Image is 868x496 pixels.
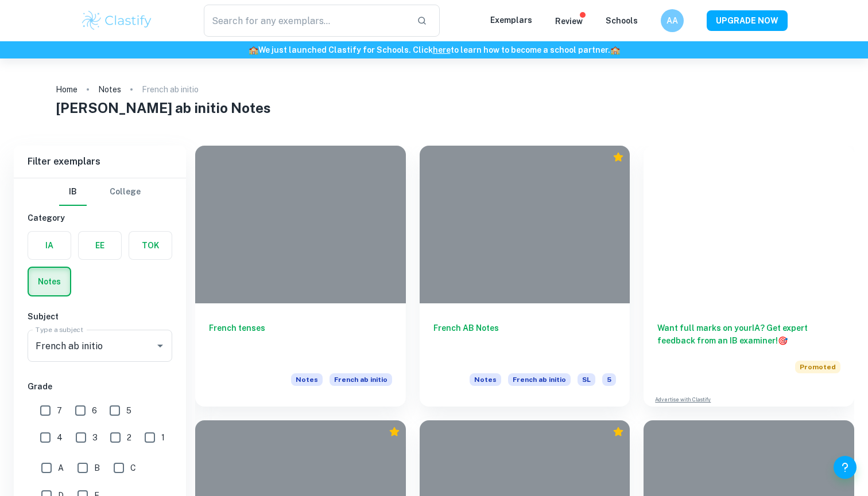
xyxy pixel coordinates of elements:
[778,336,788,345] span: 🎯
[249,45,258,54] span: 🏫
[433,45,451,54] a: here
[57,431,63,444] span: 4
[92,404,97,417] span: 6
[291,373,323,386] span: Notes
[655,396,711,404] a: Advertise with Clastify
[29,268,70,295] button: Notes
[610,45,620,54] span: 🏫
[28,380,172,393] h6: Grade
[657,322,840,347] h6: Want full marks on your IA ? Get expert feedback from an IB examiner!
[330,373,392,386] span: French ab initio
[79,232,121,259] button: EE
[195,146,406,407] a: French tensesNotesFrench ab initio
[161,431,165,444] span: 1
[59,178,87,206] button: IB
[98,81,121,97] a: Notes
[129,232,172,259] button: TOK
[130,462,136,474] span: C
[490,14,532,26] p: Exemplars
[661,9,684,32] button: AA
[56,97,812,118] h1: [PERSON_NAME] ab initio Notes
[94,462,100,474] span: B
[127,431,131,444] span: 2
[602,373,616,386] span: 5
[389,426,400,438] div: Premium
[209,322,392,360] h6: French tenses
[126,404,131,417] span: 5
[14,146,186,178] h6: Filter exemplars
[606,16,638,25] a: Schools
[433,322,617,360] h6: French AB Notes
[110,178,141,206] button: College
[578,373,595,386] span: SL
[58,462,64,474] span: A
[2,44,866,56] h6: We just launched Clastify for Schools. Click to learn how to become a school partner.
[28,310,172,323] h6: Subject
[36,325,83,334] label: Type a subject
[56,81,77,97] a: Home
[707,10,788,31] button: UPGRADE NOW
[613,151,624,163] div: Premium
[204,5,408,37] input: Search for any exemplars...
[666,14,679,27] h6: AA
[152,338,168,354] button: Open
[644,146,854,407] a: Want full marks on yourIA? Get expert feedback from an IB examiner!PromotedAdvertise with Clastify
[613,426,624,438] div: Premium
[555,15,583,28] p: Review
[57,404,62,417] span: 7
[28,232,71,259] button: IA
[92,431,98,444] span: 3
[420,146,630,407] a: French AB NotesNotesFrench ab initioSL5
[59,178,141,206] div: Filter type choice
[834,456,857,479] button: Help and Feedback
[28,212,172,224] h6: Category
[142,83,199,96] p: French ab initio
[470,373,501,386] span: Notes
[80,9,153,32] img: Clastify logo
[795,361,840,373] span: Promoted
[508,373,571,386] span: French ab initio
